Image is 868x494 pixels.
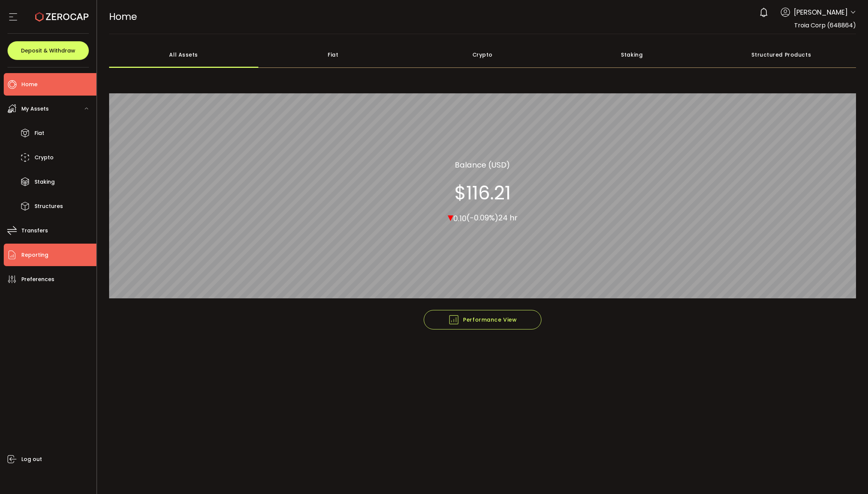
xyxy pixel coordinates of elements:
span: Home [109,10,137,23]
div: All Assets [109,42,259,68]
section: $116.21 [454,181,511,204]
span: [PERSON_NAME] [794,7,848,17]
span: ▾ [448,209,453,225]
span: My Assets [21,103,49,114]
span: Preferences [21,274,54,285]
div: Crypto [408,42,558,68]
span: (-0.09%) [466,213,498,223]
span: 24 hr [498,213,517,223]
span: Home [21,79,37,90]
div: Fiat [258,42,408,68]
span: Log out [21,454,42,465]
span: Reporting [21,250,48,260]
span: Crypto [34,152,54,163]
span: Staking [34,177,55,187]
span: Troia Corp (648864) [794,21,856,30]
span: 0.10 [453,213,466,223]
span: Deposit & Withdraw [21,48,75,53]
div: Staking [557,42,707,68]
span: Structures [34,201,63,212]
button: Deposit & Withdraw [7,41,89,60]
span: Transfers [21,225,48,236]
section: Balance (USD) [455,159,510,170]
iframe: Chat Widget [831,458,868,494]
button: Performance View [424,310,541,329]
span: Fiat [34,128,44,139]
div: Structured Products [707,42,856,68]
span: Performance View [448,314,517,325]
